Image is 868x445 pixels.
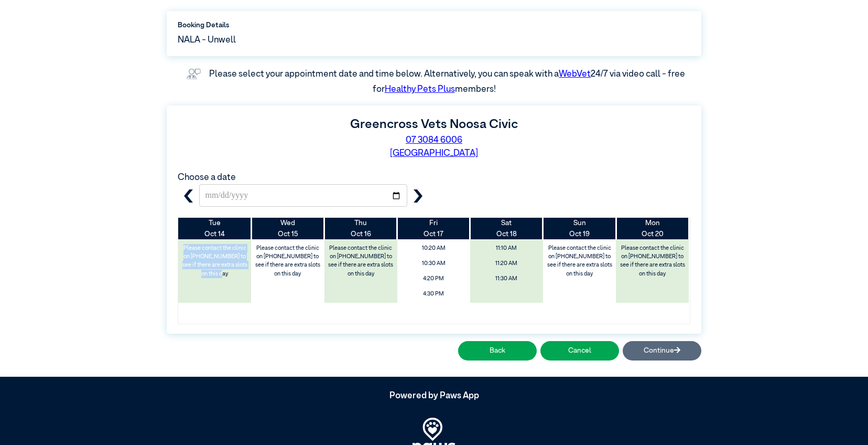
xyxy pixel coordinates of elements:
[397,218,470,239] th: Oct 17
[400,241,467,255] span: 10:20 AM
[183,65,204,83] img: vet
[385,85,455,94] a: Healthy Pets Plus
[325,241,396,280] label: Please contact the clinic on [PHONE_NUMBER] to see if there are extra slots on this day
[251,218,324,239] th: Oct 15
[252,241,323,280] label: Please contact the clinic on [PHONE_NUMBER] to see if there are extra slots on this day
[178,34,236,47] span: NALA - Unwell
[178,218,251,239] th: Oct 14
[400,288,467,301] span: 4:30 PM
[390,149,478,158] a: [GEOGRAPHIC_DATA]
[616,218,689,239] th: Oct 20
[470,218,543,239] th: Oct 18
[617,241,688,280] label: Please contact the clinic on [PHONE_NUMBER] to see if there are extra slots on this day
[178,20,690,30] label: Booking Details
[540,341,619,361] button: Cancel
[400,257,467,270] span: 10:30 AM
[324,218,397,239] th: Oct 16
[167,391,701,401] h5: Powered by Paws App
[473,272,540,285] span: 11:30 AM
[400,272,467,285] span: 4:20 PM
[209,70,687,94] label: Please select your appointment date and time below. Alternatively, you can speak with a 24/7 via ...
[559,70,591,79] a: WebVet
[473,257,540,270] span: 11:20 AM
[473,241,540,255] span: 11:10 AM
[179,241,251,280] label: Please contact the clinic on [PHONE_NUMBER] to see if there are extra slots on this day
[458,341,537,361] button: Back
[178,173,236,182] label: Choose a date
[543,218,616,239] th: Oct 19
[406,136,462,145] a: 07 3084 6006
[544,241,615,280] label: Please contact the clinic on [PHONE_NUMBER] to see if there are extra slots on this day
[350,118,518,131] label: Greencross Vets Noosa Civic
